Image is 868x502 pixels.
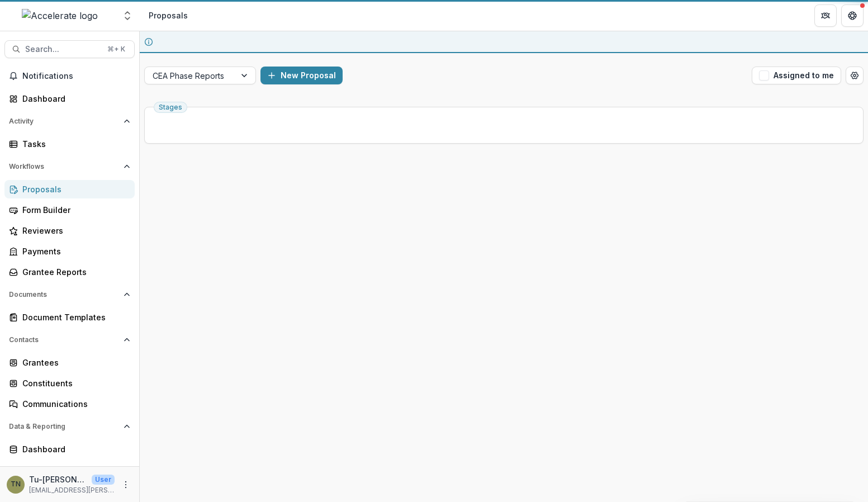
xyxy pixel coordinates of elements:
[22,204,126,216] div: Form Builder
[4,395,135,413] a: Communications
[4,40,135,58] button: Search...
[260,67,343,84] button: New Proposal
[22,245,126,257] div: Payments
[149,10,188,21] div: Proposals
[22,377,126,389] div: Constituents
[9,336,119,344] span: Contacts
[159,103,182,111] span: Stages
[22,225,126,236] div: Reviewers
[105,43,127,55] div: ⌘ + K
[4,67,135,85] button: Notifications
[9,291,119,299] span: Documents
[22,72,130,81] span: Notifications
[29,473,87,485] p: Tu-[PERSON_NAME]
[4,461,135,479] a: Advanced Analytics
[22,93,126,105] div: Dashboard
[4,286,135,304] button: Open Documents
[29,485,115,495] p: [EMAIL_ADDRESS][PERSON_NAME][DOMAIN_NAME]
[752,67,841,84] button: Assigned to me
[4,158,135,176] button: Open Workflows
[4,112,135,130] button: Open Activity
[92,475,115,485] p: User
[144,7,192,23] nav: breadcrumb
[119,478,132,491] button: More
[22,398,126,410] div: Communications
[9,423,119,430] span: Data & Reporting
[22,311,126,323] div: Document Templates
[841,4,864,27] button: Get Help
[4,135,135,153] a: Tasks
[22,183,126,195] div: Proposals
[4,221,135,240] a: Reviewers
[9,117,119,125] span: Activity
[11,481,21,488] div: Tu-Quyen Nguyen
[22,464,126,476] div: Advanced Analytics
[22,266,126,278] div: Grantee Reports
[4,89,135,108] a: Dashboard
[4,331,135,349] button: Open Contacts
[22,138,126,150] div: Tasks
[22,443,126,455] div: Dashboard
[4,418,135,435] button: Open Data & Reporting
[4,242,135,261] a: Payments
[846,67,864,84] button: Open table manager
[22,9,98,22] img: Accelerate logo
[4,201,135,219] a: Form Builder
[4,180,135,198] a: Proposals
[120,4,135,27] button: Open entity switcher
[4,440,135,458] a: Dashboard
[4,263,135,281] a: Grantee Reports
[25,45,101,54] span: Search...
[4,374,135,392] a: Constituents
[22,357,126,368] div: Grantees
[814,4,837,27] button: Partners
[4,308,135,326] a: Document Templates
[9,163,119,171] span: Workflows
[4,353,135,372] a: Grantees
